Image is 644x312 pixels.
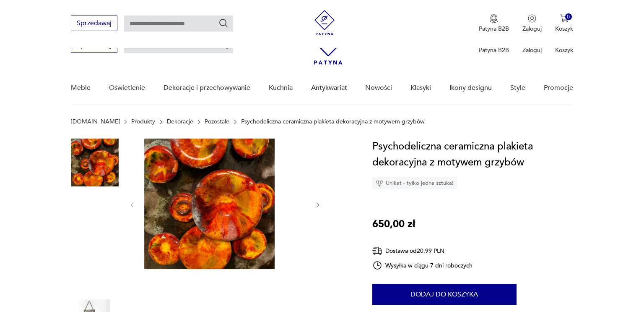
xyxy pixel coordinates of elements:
[376,179,383,187] img: Ikona diamentu
[71,139,119,186] img: Zdjęcie produktu Psychodeliczna ceramiczna plakieta dekoracyjna z motywem grzybów
[71,192,119,240] img: Zdjęcie produktu Psychodeliczna ceramiczna plakieta dekoracyjna z motywem grzybów
[372,260,473,270] div: Wysyłka w ciągu 7 dni roboczych
[565,13,572,21] div: 0
[479,25,509,33] p: Patyna B2B
[71,246,119,294] img: Zdjęcie produktu Psychodeliczna ceramiczna plakieta dekoracyjna z motywem grzybów
[522,25,542,33] p: Zaloguj
[218,18,229,28] button: Szukaj
[109,72,145,104] a: Oświetlenie
[449,72,492,104] a: Ikony designu
[479,14,509,33] a: Ikona medaluPatyna B2B
[144,139,275,269] img: Zdjęcie produktu Psychodeliczna ceramiczna plakieta dekoracyjna z motywem grzybów
[312,10,337,35] img: Patyna - sklep z meblami i dekoracjami vintage
[372,246,473,256] div: Dostawa od 20,99 PLN
[372,177,457,189] div: Unikat - tylko jedna sztuka!
[205,118,229,125] a: Pozostałe
[131,118,155,125] a: Produkty
[167,118,193,125] a: Dekoracje
[71,16,117,31] button: Sprzedawaj
[522,14,542,33] button: Zaloguj
[372,139,573,170] h1: Psychodeliczna ceramiczna plakieta dekoracyjna z motywem grzybów
[365,72,392,104] a: Nowości
[522,46,542,54] p: Zaloguj
[555,25,573,33] p: Koszyk
[71,43,117,49] a: Sprzedawaj
[71,21,117,27] a: Sprzedawaj
[71,118,120,125] a: [DOMAIN_NAME]
[528,14,536,23] img: Ikonka użytkownika
[311,72,347,104] a: Antykwariat
[372,246,382,256] img: Ikona dostawy
[479,46,509,54] p: Patyna B2B
[560,14,569,23] img: Ikona koszyka
[490,14,498,24] img: Ikona medalu
[372,216,415,232] p: 650,00 zł
[372,284,517,305] button: Dodaj do koszyka
[71,72,91,104] a: Meble
[544,72,573,104] a: Promocje
[510,72,525,104] a: Style
[241,118,425,125] p: Psychodeliczna ceramiczna plakieta dekoracyjna z motywem grzybów
[479,14,509,33] button: Patyna B2B
[164,72,250,104] a: Dekoracje i przechowywanie
[555,14,573,33] button: 0Koszyk
[410,72,431,104] a: Klasyki
[555,46,573,54] p: Koszyk
[269,72,293,104] a: Kuchnia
